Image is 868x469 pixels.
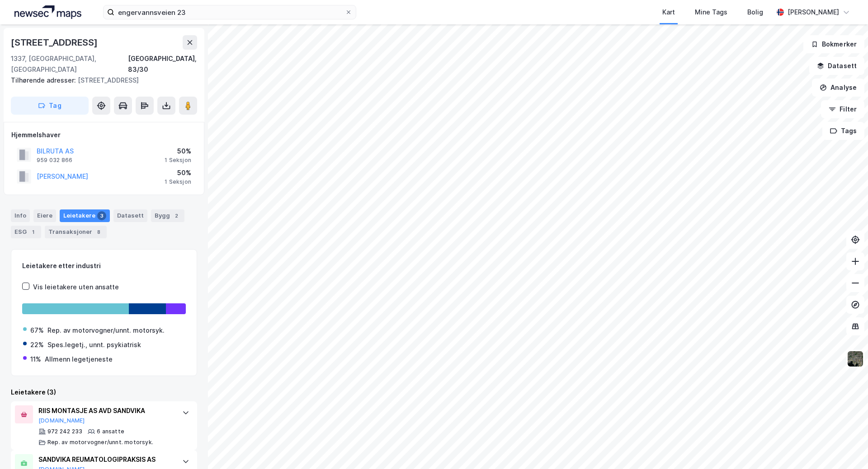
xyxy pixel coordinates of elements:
[788,7,839,18] div: [PERSON_NAME]
[47,439,153,446] div: Rep. av motorvogner/unnt. motorsyk.
[165,157,191,164] div: 1 Seksjon
[809,57,864,75] button: Datasett
[165,167,191,178] div: 50%
[113,209,147,222] div: Datasett
[94,228,103,237] div: 8
[28,228,38,237] div: 1
[822,122,864,140] button: Tags
[11,97,89,115] button: Tag
[14,5,81,19] img: logo.a4113a55bc3d86da70a041830d287a7e.svg
[22,260,186,271] div: Leietakere etter industri
[803,35,864,53] button: Bokmerker
[11,75,190,86] div: [STREET_ADDRESS]
[37,157,72,164] div: 959 032 866
[38,405,173,416] div: RIIS MONTASJE AS AVD SANDVIKA
[11,35,99,50] div: [STREET_ADDRESS]
[45,226,107,238] div: Transaksjoner
[30,354,41,365] div: 11%
[60,209,110,222] div: Leietakere
[114,5,345,19] input: Søk på adresse, matrikkel, gårdeiere, leietakere eller personer
[38,454,173,465] div: SANDVIKA REUMATOLOGIPRAKSIS AS
[11,387,197,398] div: Leietakere (3)
[11,130,197,140] div: Hjemmelshaver
[47,325,165,336] div: Rep. av motorvogner/unnt. motorsyk.
[38,417,85,424] button: [DOMAIN_NAME]
[151,209,184,222] div: Bygg
[33,209,56,222] div: Eiere
[47,428,82,435] div: 972 242 233
[812,79,864,97] button: Analyse
[165,178,191,186] div: 1 Seksjon
[747,7,763,18] div: Bolig
[662,7,675,18] div: Kart
[165,146,191,157] div: 50%
[695,7,727,18] div: Mine Tags
[30,339,44,350] div: 22%
[97,428,124,435] div: 6 ansatte
[172,211,181,220] div: 2
[823,426,868,469] div: Kontrollprogram for chat
[11,76,78,84] span: Tilhørende adresser:
[33,282,119,293] div: Vis leietakere uten ansatte
[823,426,868,469] iframe: Chat Widget
[45,354,113,365] div: Allmenn legetjeneste
[11,209,30,222] div: Info
[821,100,864,118] button: Filter
[97,211,106,220] div: 3
[11,226,41,238] div: ESG
[30,325,44,336] div: 67%
[847,350,864,367] img: 9k=
[11,53,128,75] div: 1337, [GEOGRAPHIC_DATA], [GEOGRAPHIC_DATA]
[128,53,197,75] div: [GEOGRAPHIC_DATA], 83/30
[47,339,141,350] div: Spes.legetj., unnt. psykiatrisk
